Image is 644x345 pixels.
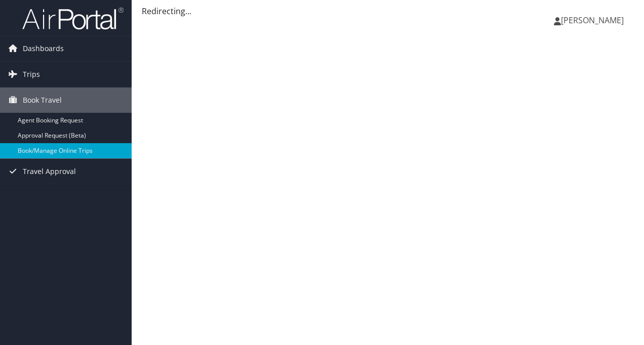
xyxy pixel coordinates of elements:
[22,7,124,30] img: airportal-logo.png
[23,88,62,113] span: Book Travel
[23,62,40,87] span: Trips
[23,36,64,61] span: Dashboards
[554,5,634,35] a: [PERSON_NAME]
[23,159,76,184] span: Travel Approval
[561,15,624,26] span: [PERSON_NAME]
[142,5,634,17] div: Redirecting...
